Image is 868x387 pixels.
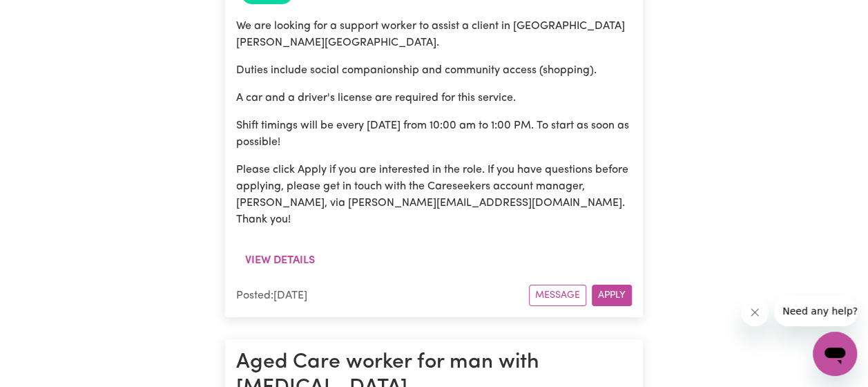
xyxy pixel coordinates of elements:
[236,62,632,79] p: Duties include social companionship and community access (shopping).
[236,247,324,274] button: View details
[774,296,857,326] iframe: Message from company
[236,117,632,151] p: Shift timings will be every [DATE] from 10:00 am to 1:00 PM. To start as soon as possible!
[8,10,84,21] span: Need any help?
[592,285,632,306] button: Apply for this job
[236,90,632,106] p: A car and a driver's license are required for this service.
[813,332,857,376] iframe: Button to launch messaging window
[236,162,632,228] p: Please click Apply if you are interested in the role. If you have questions before applying, plea...
[236,18,632,51] p: We are looking for a support worker to assist a client in [GEOGRAPHIC_DATA][PERSON_NAME][GEOGRAPH...
[529,285,586,306] button: Message
[741,299,769,326] iframe: Close message
[236,287,529,304] div: Posted: [DATE]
